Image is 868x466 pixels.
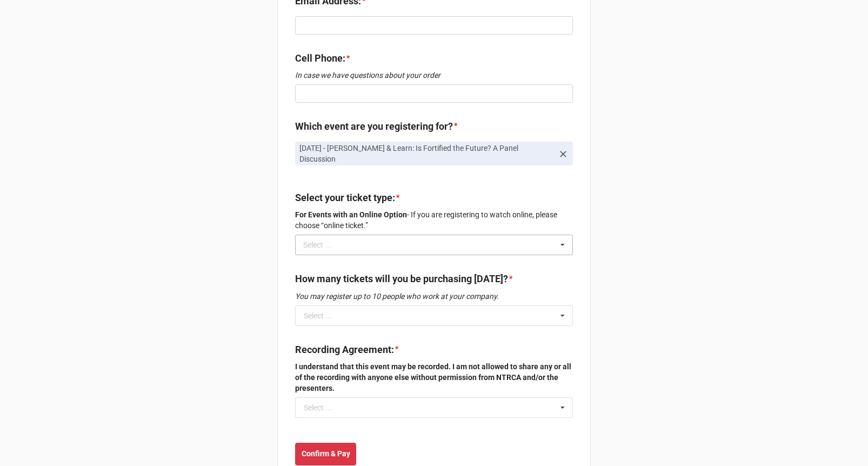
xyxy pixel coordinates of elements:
[295,342,394,357] label: Recording Agreement:
[295,209,573,231] p: - If you are registering to watch online, please choose “online ticket.”
[299,143,553,164] p: [DATE] - [PERSON_NAME] & Learn: Is Fortified the Future? A Panel Discussion
[295,51,345,66] label: Cell Phone:
[301,239,347,251] div: Select ...
[295,71,440,79] em: In case we have questions about your order
[295,292,499,301] em: You may register up to 10 people who work at your company.
[295,190,395,205] label: Select your ticket type:
[304,404,332,411] div: Select ...
[295,271,508,287] label: How many tickets will you be purchasing [DATE]?
[295,362,571,392] strong: I understand that this event may be recorded. I am not allowed to share any or all of the recordi...
[304,312,332,319] div: Select ...
[295,443,356,465] button: Confirm & Pay
[295,210,407,219] strong: For Events with an Online Option
[302,448,350,460] b: Confirm & Pay
[295,119,453,134] label: Which event are you registering for?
